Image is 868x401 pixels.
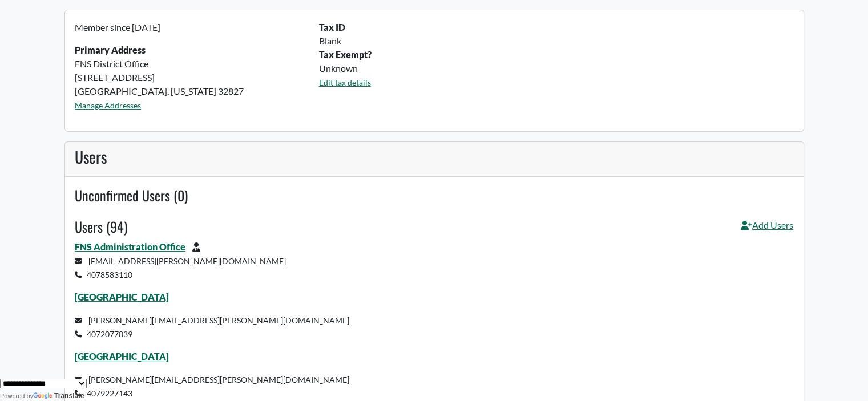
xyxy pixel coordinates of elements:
b: Tax ID [319,22,345,33]
small: [PERSON_NAME][EMAIL_ADDRESS][PERSON_NAME][DOMAIN_NAME] 4072077839 [75,315,349,339]
small: [EMAIL_ADDRESS][PERSON_NAME][DOMAIN_NAME] 4078583110 [75,256,286,280]
a: FNS Administration Office [75,241,185,252]
h3: Users [75,147,793,167]
p: Member since [DATE] [75,21,305,34]
div: Blank [312,34,800,48]
a: Manage Addresses [75,100,141,110]
h4: Unconfirmed Users (0) [75,187,793,204]
a: Translate [33,392,84,400]
a: Add Users [741,218,793,240]
div: FNS District Office [STREET_ADDRESS] [GEOGRAPHIC_DATA], [US_STATE] 32827 [68,21,312,121]
a: [GEOGRAPHIC_DATA] [75,351,169,362]
div: Unknown [312,62,800,75]
small: [PERSON_NAME][EMAIL_ADDRESS][PERSON_NAME][DOMAIN_NAME] 4079227143 [75,375,349,398]
img: Google Translate [33,392,54,400]
b: Tax Exempt? [319,49,372,60]
h4: Users (94) [75,218,127,235]
a: [GEOGRAPHIC_DATA] [75,291,169,302]
strong: Primary Address [75,44,146,55]
a: Edit tax details [319,78,371,87]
